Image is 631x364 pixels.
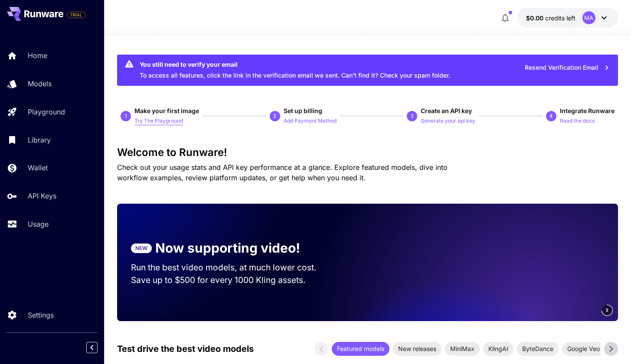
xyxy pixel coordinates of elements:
[445,344,480,353] span: MiniMax
[273,112,276,120] p: 2
[582,11,595,24] div: MA
[562,344,605,353] span: Google Veo
[332,344,389,353] span: Featured models
[393,344,441,353] span: New releases
[134,117,183,125] p: Try The Playground
[28,78,52,89] p: Models
[483,342,513,356] div: KlingAI
[421,115,475,126] button: Generate your api key
[560,117,595,125] p: Read the docs
[411,112,414,120] p: 3
[28,135,51,145] p: Library
[140,60,450,69] div: You still need to verify your email
[562,342,605,356] div: Google Veo
[560,107,615,114] span: Integrate Runware
[445,342,480,356] div: MiniMax
[520,59,615,77] button: Resend Verification Email
[155,238,300,258] p: Now supporting video!
[284,117,337,125] p: Add Payment Method
[67,10,86,20] span: Add your payment card to enable full platform functionality.
[93,340,104,355] div: Collapse sidebar
[517,342,559,356] div: ByteDance
[131,274,333,286] p: Save up to $500 for every 1000 Kling assets.
[135,244,147,252] p: NEW
[28,191,56,201] p: API Keys
[483,344,513,353] span: KlingAI
[86,342,98,353] button: Collapse sidebar
[517,8,618,28] button: $0.00MA
[606,307,608,313] span: 2
[560,115,595,126] button: Read the docs
[124,112,128,120] p: 1
[117,146,618,159] h3: Welcome to Runware!
[140,57,450,83] div: To access all features, click the link in the verification email we sent. Can’t find it? Check yo...
[28,162,48,173] p: Wallet
[28,219,49,229] p: Usage
[117,163,448,182] span: Check out your usage stats and API key performance at a glance. Explore featured models, dive int...
[526,13,575,23] div: $0.00
[393,342,441,356] div: New releases
[332,342,389,356] div: Featured models
[421,117,475,125] p: Generate your api key
[134,107,199,114] span: Make your first image
[284,107,322,114] span: Set up billing
[549,112,553,120] p: 4
[421,107,472,114] span: Create an API key
[517,344,559,353] span: ByteDance
[28,310,54,320] p: Settings
[28,107,65,117] p: Playground
[28,50,47,61] p: Home
[67,12,85,18] span: TRIAL
[134,115,183,126] button: Try The Playground
[545,14,575,22] span: credits left
[117,342,254,355] p: Test drive the best video models
[526,14,545,22] span: $0.00
[131,261,333,274] p: Run the best video models, at much lower cost.
[284,115,337,126] button: Add Payment Method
